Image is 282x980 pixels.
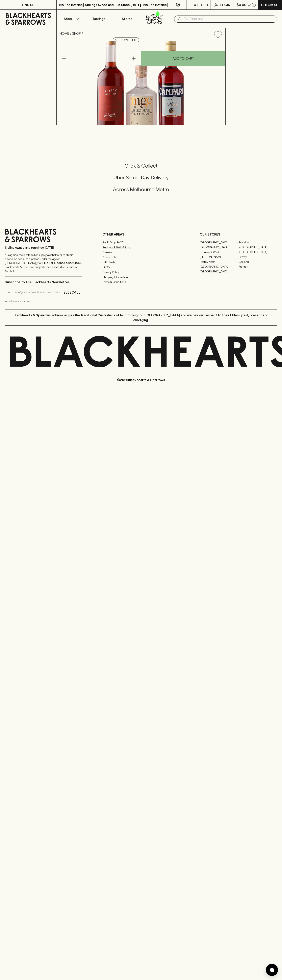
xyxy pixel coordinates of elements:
h5: Click & Collect [5,163,277,169]
a: Terms & Conditions [102,280,180,285]
input: Try "Pinot noir" [184,16,274,22]
div: Call to action block [5,146,277,214]
a: Shipping Information [102,275,180,279]
p: Stores [122,16,132,21]
input: e.g. jane@blackheartsandsparrows.com.au [8,289,62,296]
p: FIND US [22,2,34,7]
a: [GEOGRAPHIC_DATA] [238,245,277,250]
a: FAQ's [102,265,180,270]
a: Contact Us [102,255,180,260]
a: [GEOGRAPHIC_DATA] [200,240,238,245]
button: Shop [57,10,85,28]
button: Add to wishlist [113,38,139,42]
h5: Uber Same-Day Delivery [5,174,277,181]
a: [GEOGRAPHIC_DATA] [200,264,238,269]
a: Bottle Drop FAQ's [102,240,180,245]
a: Fitzroy North [200,259,238,264]
button: ADD TO CART [141,51,225,66]
p: Tastings [92,16,105,21]
p: 0 [253,4,255,6]
p: Shop [64,16,72,21]
strong: Liquor License #32064953 [44,261,81,265]
p: Blackhearts & Sparrows acknowledges the traditional Custodians of land throughout [GEOGRAPHIC_DAT... [8,313,274,322]
img: bubble-icon [270,968,274,972]
a: Fitzroy [238,254,277,259]
a: Stores [113,10,141,28]
a: [GEOGRAPHIC_DATA] [238,250,277,254]
p: SUBSCRIBE [63,290,80,295]
a: Gift Cards [102,260,180,265]
p: Subscribe to The Blackhearts Newsletter [5,280,82,285]
p: Wishlist [194,2,209,7]
a: Tastings [85,10,113,28]
button: SUBSCRIBE [62,288,82,297]
a: [GEOGRAPHIC_DATA] [200,269,238,274]
a: Brunswick West [200,250,238,254]
a: SHOP [72,32,81,35]
p: OUR STORES [200,232,277,237]
p: $0.00 [237,2,246,7]
h5: Across Melbourne Metro [5,186,277,193]
p: We will never spam you [5,299,82,303]
a: Business & Bulk Gifting [102,245,180,250]
img: 32078.png [57,41,225,125]
a: Prahran [238,264,277,269]
a: [PERSON_NAME] [200,254,238,259]
button: Add to wishlist [212,29,224,40]
a: HOME [60,32,69,35]
a: Geelong [238,259,277,264]
p: OTHER AREAS [102,232,180,237]
a: [GEOGRAPHIC_DATA] [200,245,238,250]
p: Sibling owned and run since [DATE] [5,246,82,250]
p: ADD TO CART [173,56,194,61]
p: Checkout [261,2,279,7]
p: Login [220,2,230,7]
a: Careers [102,250,180,255]
a: Privacy Policy [102,270,180,275]
a: Braddon [238,240,277,245]
p: It is against the law to sell or supply alcohol to, or to obtain alcohol on behalf of a person un... [5,253,82,273]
